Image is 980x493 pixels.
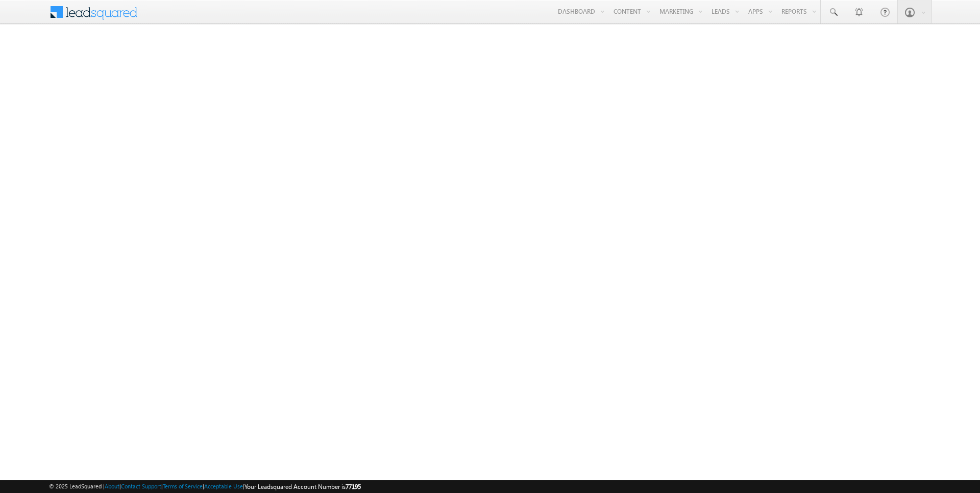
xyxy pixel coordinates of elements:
[163,483,203,489] a: Terms of Service
[49,482,361,491] span: © 2025 LeadSquared | | | | |
[105,483,119,489] a: About
[346,483,361,490] span: 77195
[244,483,361,490] span: Your Leadsquared Account Number is
[121,483,161,489] a: Contact Support
[204,483,243,489] a: Acceptable Use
